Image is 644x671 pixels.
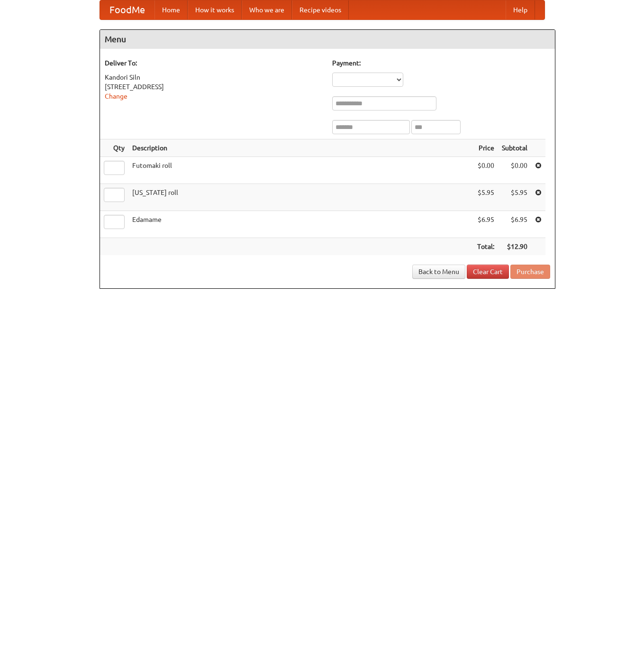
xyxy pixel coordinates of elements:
[498,139,531,157] th: Subtotal
[473,157,498,184] td: $0.00
[105,58,323,68] h5: Deliver To:
[154,0,188,19] a: Home
[292,0,349,19] a: Recipe videos
[498,157,531,184] td: $0.00
[105,73,323,82] div: Kandori Siln
[105,92,127,100] a: Change
[473,211,498,238] td: $6.95
[467,265,509,279] a: Clear Cart
[332,58,550,68] h5: Payment:
[100,139,128,157] th: Qty
[100,0,154,19] a: FoodMe
[506,0,535,19] a: Help
[242,0,292,19] a: Who we are
[412,265,465,279] a: Back to Menu
[128,157,473,184] td: Futomaki roll
[100,30,555,49] h4: Menu
[128,211,473,238] td: Edamame
[188,0,242,19] a: How it works
[510,265,550,279] button: Purchase
[498,184,531,211] td: $5.95
[128,184,473,211] td: [US_STATE] roll
[473,238,498,256] th: Total:
[105,82,323,92] div: [STREET_ADDRESS]
[498,238,531,256] th: $12.90
[473,184,498,211] td: $5.95
[128,139,473,157] th: Description
[473,139,498,157] th: Price
[498,211,531,238] td: $6.95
